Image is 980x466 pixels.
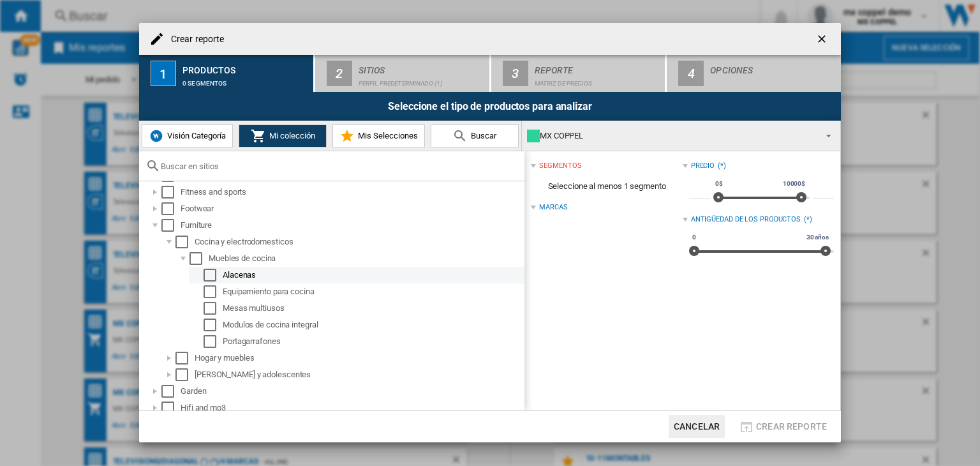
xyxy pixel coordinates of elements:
[223,285,523,298] div: Equipamiento para cocina
[195,236,523,248] div: Cocina y electrodomesticos
[266,131,315,140] span: Mi colección
[491,55,667,92] button: 3 Reporte Matriz de precios
[359,73,484,87] div: Perfil predeterminado (1)
[181,385,523,398] div: Garden
[161,162,518,171] input: Buscar en sitios
[195,368,523,381] div: [PERSON_NAME] y adolescentes
[327,61,352,86] div: 2
[667,55,841,92] button: 4 Opciones
[332,124,425,147] button: Mis Selecciones
[181,202,523,215] div: Footwear
[359,60,484,73] div: Sitios
[181,219,523,232] div: Furniture
[531,174,682,199] span: Seleccione al menos 1 segmento
[175,368,195,381] md-checkbox: Select
[691,214,801,225] div: Antigüedad de los productos
[139,92,841,121] div: Seleccione el tipo de productos para analizar
[468,131,496,140] span: Buscar
[189,252,209,265] md-checkbox: Select
[315,55,491,92] button: 2 Sitios Perfil predeterminado (1)
[182,73,308,87] div: 0 segmentos
[161,186,181,199] md-checkbox: Select
[164,131,226,140] span: Visión Categoría
[355,131,418,140] span: Mis Selecciones
[161,385,181,398] md-checkbox: Select
[503,61,528,86] div: 3
[149,128,164,144] img: wiser-icon-blue.png
[690,232,698,243] span: 0
[756,421,827,432] span: Crear reporte
[204,269,223,282] md-checkbox: Select
[691,161,715,171] div: Precio
[175,352,195,365] md-checkbox: Select
[204,302,223,315] md-checkbox: Select
[735,415,831,438] button: Crear reporte
[539,161,581,171] div: segmentos
[239,124,327,147] button: Mi colección
[204,335,223,348] md-checkbox: Select
[161,202,181,215] md-checkbox: Select
[161,402,181,414] md-checkbox: Select
[223,335,523,348] div: Portagarrafones
[781,179,807,189] span: 10000$
[161,219,181,232] md-checkbox: Select
[195,352,523,365] div: Hogar y muebles
[181,186,523,199] div: Fitness and sports
[669,415,725,438] button: Cancelar
[810,26,836,52] button: getI18NText('BUTTONS.CLOSE_DIALOG')
[151,61,176,86] div: 1
[204,319,223,331] md-checkbox: Select
[431,124,519,147] button: Buscar
[139,55,315,92] button: 1 Productos 0 segmentos
[535,73,660,87] div: Matriz de precios
[527,127,815,145] div: MX COPPEL
[175,236,195,248] md-checkbox: Select
[713,179,725,189] span: 0$
[223,269,523,282] div: Alacenas
[209,252,523,265] div: Muebles de cocina
[182,60,308,73] div: Productos
[678,61,704,86] div: 4
[815,33,831,48] ng-md-icon: getI18NText('BUTTONS.CLOSE_DIALOG')
[539,202,567,213] div: Marcas
[165,33,224,46] h4: Crear reporte
[223,302,523,315] div: Mesas multiusos
[204,285,223,298] md-checkbox: Select
[710,60,836,73] div: Opciones
[142,124,233,147] button: Visión Categoría
[181,402,523,414] div: Hifi and mp3
[535,60,660,73] div: Reporte
[805,232,831,243] span: 30 años
[223,319,523,331] div: Modulos de cocina integral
